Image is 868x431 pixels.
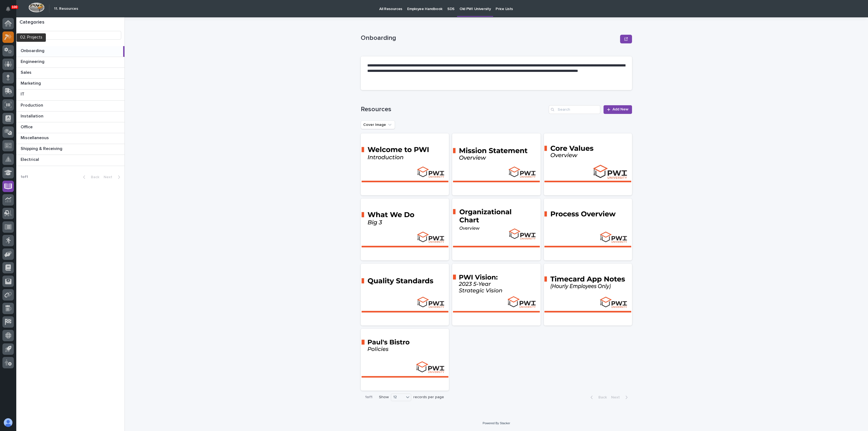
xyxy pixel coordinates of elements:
p: 100 [12,5,17,9]
input: Search [20,31,121,40]
p: Production [21,102,44,108]
button: Cover Image [361,120,395,129]
a: OfficeOffice [16,122,125,133]
p: Miscellaneous [21,134,50,141]
div: Notifications100 [7,7,14,15]
input: Search [549,105,600,114]
p: records per page [413,395,444,400]
a: ElectricalElectrical [16,155,125,166]
a: EngineeringEngineering [16,57,125,68]
button: Next [609,395,632,400]
a: ProductionProduction [16,101,125,111]
p: Onboarding [21,47,46,53]
button: Back [79,175,101,180]
span: Back [88,175,99,180]
a: Powered By Stacker [483,422,510,425]
h2: 11. Resources [54,7,78,11]
p: Installation [21,113,44,119]
h1: Categories [20,20,121,25]
span: Add New [612,107,628,112]
p: IT [21,91,25,97]
p: Office [21,123,34,130]
h1: Resources [361,106,547,113]
div: 12 [391,394,404,400]
a: SalesSales [16,68,125,79]
p: Marketing [21,80,42,86]
a: InstallationInstallation [16,111,125,122]
a: Add New [604,105,632,114]
span: Next [104,175,116,180]
button: Next [101,175,125,180]
a: MarketingMarketing [16,79,125,90]
a: ITIT [16,90,125,100]
p: Sales [21,69,33,75]
img: Workspace Logo [28,2,44,12]
p: 1 of 1 [361,391,377,404]
span: Next [611,395,623,400]
p: Electrical [21,156,40,162]
button: users-avatar [2,417,14,428]
p: 1 of 1 [16,170,32,184]
button: Notifications [2,3,14,15]
a: Shipping & ReceivingShipping & Receiving [16,144,125,155]
button: Back [586,395,609,400]
span: Back [595,395,607,400]
p: Onboarding [361,34,618,42]
a: MiscellaneousMiscellaneous [16,133,125,144]
p: Show [379,395,389,400]
a: OnboardingOnboarding [16,46,125,57]
p: Engineering [21,58,46,64]
p: Shipping & Receiving [21,145,63,151]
